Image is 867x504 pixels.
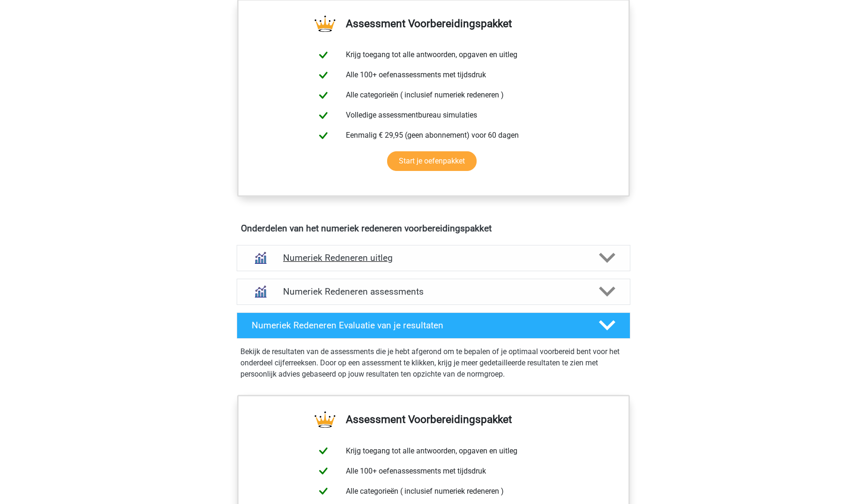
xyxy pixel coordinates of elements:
[387,151,477,171] a: Start je oefenpakket
[233,312,634,339] a: Numeriek Redeneren Evaluatie van je resultaten
[283,286,584,297] h4: Numeriek Redeneren assessments
[233,279,634,305] a: assessments Numeriek Redeneren assessments
[283,252,584,263] h4: Numeriek Redeneren uitleg
[233,245,634,271] a: uitleg Numeriek Redeneren uitleg
[240,346,627,380] p: Bekijk de resultaten van de assessments die je hebt afgerond om te bepalen of je optimaal voorber...
[241,223,626,234] h4: Onderdelen van het numeriek redeneren voorbereidingspakket
[248,246,272,270] img: numeriek redeneren uitleg
[248,280,272,304] img: numeriek redeneren assessments
[252,320,584,331] h4: Numeriek Redeneren Evaluatie van je resultaten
